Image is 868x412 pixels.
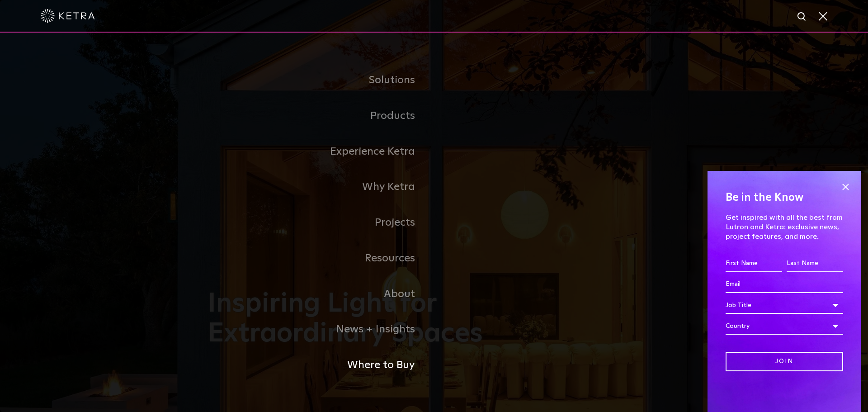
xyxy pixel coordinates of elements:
[208,241,434,276] a: Resources
[208,169,434,205] a: Why Ketra
[208,205,434,241] a: Projects
[208,98,434,134] a: Products
[797,11,808,23] img: search icon
[208,312,434,347] a: News + Insights
[726,317,843,335] div: Country
[208,62,660,383] div: Navigation Menu
[726,276,843,293] input: Email
[726,255,782,272] input: First Name
[208,134,434,170] a: Experience Ketra
[208,347,434,383] a: Where to Buy
[41,9,95,23] img: ketra-logo-2019-white
[787,255,843,272] input: Last Name
[726,297,843,314] div: Job Title
[726,352,843,371] input: Join
[208,62,434,98] a: Solutions
[726,213,843,241] p: Get inspired with all the best from Lutron and Ketra: exclusive news, project features, and more.
[208,276,434,312] a: About
[726,189,843,206] h4: Be in the Know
